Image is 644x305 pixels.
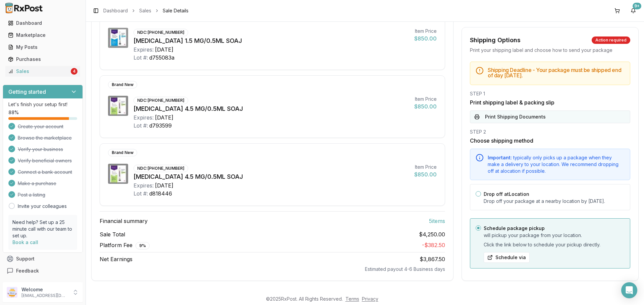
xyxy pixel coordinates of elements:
div: Lot #: [133,189,148,198]
div: Marketplace [8,32,77,39]
span: Create your account [18,123,63,130]
span: Connect a bank account [18,169,72,175]
div: NDC: [PHONE_NUMBER] [133,29,188,36]
div: Dashboard [8,20,77,26]
div: Item Price [414,28,437,34]
a: Marketplace [5,29,80,41]
a: My Posts [5,41,80,53]
h5: Shipping Deadline - Your package must be shipped end of day [DATE] . [488,67,625,78]
button: Dashboard [3,18,83,28]
button: Print Shipping Documents [470,110,630,123]
div: Brand New [108,149,137,156]
div: Item Price [414,96,437,102]
div: d755083a [149,54,174,62]
div: 9 % [136,242,150,249]
span: Post a listing [18,192,45,198]
span: Net Earnings [100,255,132,263]
div: Expires: [133,46,154,54]
p: will pickup your package from your location. [484,232,625,239]
div: Expires: [133,181,154,189]
a: Invite your colleagues [18,203,67,210]
p: Need help? Set up a 25 minute call with our team to set up. [12,219,73,239]
img: RxPost Logo [3,3,46,13]
p: Welcome [21,286,68,293]
span: Verify your business [18,146,63,153]
span: 5 item s [429,217,445,225]
button: Marketplace [3,30,83,41]
button: Support [3,253,83,265]
p: Let's finish your setup first! [8,101,77,108]
a: Purchases [5,53,80,65]
div: Open Intercom Messenger [621,282,637,298]
div: Shipping Options [470,35,521,45]
img: Trulicity 4.5 MG/0.5ML SOAJ [108,96,128,116]
div: STEP 1 [470,90,630,97]
div: [DATE] [155,46,173,54]
div: STEP 2 [470,129,630,135]
span: Sale Total [100,230,125,238]
label: Drop off at Location [484,191,529,197]
span: Platform Fee [100,241,150,249]
label: Schedule package pickup [484,225,545,231]
div: NDC: [PHONE_NUMBER] [133,165,188,172]
div: $850.00 [414,102,437,110]
a: Sales [139,7,151,14]
div: Lot #: [133,54,148,62]
div: $850.00 [414,34,437,43]
div: [DATE] [155,113,173,122]
div: Brand New [108,81,137,88]
span: $3,867.50 [420,256,445,262]
div: Print your shipping label and choose how to send your package [470,47,630,54]
div: [MEDICAL_DATA] 1.5 MG/0.5ML SOAJ [133,36,409,46]
a: Terms [345,296,359,302]
a: Book a call [12,239,38,245]
nav: breadcrumb [103,7,189,14]
button: Purchases [3,54,83,65]
div: NDC: [PHONE_NUMBER] [133,97,188,104]
div: typically only picks up a package when they make a delivery to your location. We recommend droppi... [488,154,625,174]
span: Make a purchase [18,180,56,187]
a: Dashboard [103,7,128,14]
span: Financial summary [100,217,148,225]
div: Estimated payout 4-6 Business days [100,266,445,273]
button: Feedback [3,265,83,277]
div: Sales [8,68,69,75]
span: - $382.50 [422,242,445,248]
img: Trulicity 4.5 MG/0.5ML SOAJ [108,164,128,184]
span: $4,250.00 [419,230,445,238]
div: d818446 [149,189,172,198]
img: User avatar [7,287,17,298]
span: Feedback [16,268,39,274]
div: [DATE] [155,181,173,189]
span: Browse the marketplace [18,135,72,141]
span: Click the link below to schedule your pickup directly. [484,241,600,248]
div: Purchases [8,56,77,63]
div: [MEDICAL_DATA] 4.5 MG/0.5ML SOAJ [133,104,409,113]
div: d793599 [149,122,172,130]
button: Sales4 [3,66,83,77]
a: Sales4 [5,65,80,77]
p: [EMAIL_ADDRESS][DOMAIN_NAME] [21,293,68,298]
div: 9+ [633,3,641,9]
a: Dashboard [5,17,80,29]
div: Action required [592,36,630,44]
h3: Print shipping label & packing slip [470,98,630,106]
div: My Posts [8,44,77,51]
span: Important: [488,155,512,160]
div: 4 [71,68,77,75]
div: Expires: [133,113,154,122]
span: Sale Details [163,7,189,14]
div: $850.00 [414,170,437,178]
button: 9+ [628,5,639,16]
div: Item Price [414,164,437,170]
span: Verify beneficial owners [18,157,72,164]
div: Lot #: [133,122,148,130]
button: My Posts [3,42,83,53]
a: Privacy [362,296,378,302]
h3: Getting started [8,88,46,96]
button: Schedule via [484,252,530,263]
div: [MEDICAL_DATA] 4.5 MG/0.5ML SOAJ [133,172,409,181]
span: 88 % [8,109,19,116]
p: Drop off your package at a nearby location by [DATE] . [484,198,625,205]
img: Trulicity 1.5 MG/0.5ML SOAJ [108,28,128,48]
